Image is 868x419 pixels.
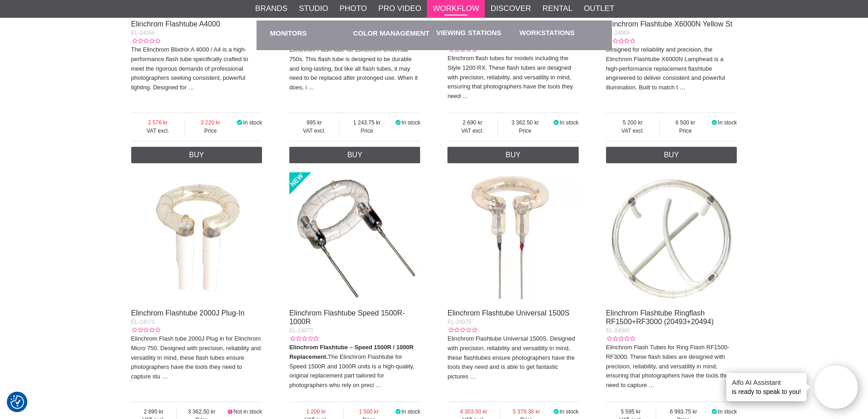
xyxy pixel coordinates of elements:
p: Elinchrom Flash tube 2000J Plug in for Elinchrom Micro 750. Designed with precision, reliability ... [131,334,262,382]
p: Elinchrom flash tubes for models including the Style 1200 RX. These flash tubes are designed with... [447,54,579,101]
span: In stock [560,409,578,415]
span: Price [498,127,553,135]
div: Customer rating: 0 [131,326,160,334]
img: Elinchrom Flashtube Speed 1500R-1000R [289,172,421,304]
a: … [470,373,476,380]
i: In stock [394,409,401,415]
img: Elinchrom Flashtube 2000J Plug-In [131,172,262,304]
div: Customer rating: 0 [606,37,635,45]
a: Elinchrom Flashtube X6000N Yellow St [606,20,733,28]
div: Customer rating: 0 [447,326,477,334]
a: Elinchrom Flashtube Ringflash RF1500+RF3000 (20493+20494) [606,309,714,326]
a: Buy [606,147,737,163]
a: Workstations [519,28,575,38]
span: 4 303.50 [447,408,500,416]
i: In stock [711,409,718,415]
span: EL-24071 [131,319,155,325]
a: Photo [339,3,367,15]
img: Revisit consent button [10,395,24,409]
i: In stock [711,119,718,126]
a: Elinchrom Flashtube Speed 1500R-1000R [289,309,405,326]
span: Price [660,127,711,135]
a: Buy [447,147,579,163]
a: Elinchrom Flashtube A4000 [131,20,221,28]
a: Elinchrom Flashtube Universal 1500S [447,309,570,317]
span: EL-24080 [606,327,630,334]
span: 5 200 [606,119,660,127]
span: In stock [401,409,420,415]
a: Workflow [433,3,479,15]
img: Elinchrom Flashtube Universal 1500S [447,172,579,304]
a: Pro Video [378,3,421,15]
i: In stock [553,409,560,415]
span: 2 690 [131,408,176,416]
div: is ready to speak to you! [726,373,806,401]
span: 2 690 [447,119,497,127]
a: Brands [255,3,288,15]
span: Price [339,127,394,135]
span: VAT excl. [606,127,660,135]
span: VAT excl. [447,127,497,135]
p: Elinchrom Flash Tubes for Ring Flash RF1500-RF3000. These flash tubes are designed with precision... [606,343,737,390]
span: EL-24075 [447,319,471,325]
p: Elinchrom Flashtube Universal 1500S. Designed with precision, reliability and versatility in mind... [447,334,579,382]
i: In stock [394,119,401,126]
a: … [679,84,685,91]
p: The Elinchrom Blixtrör A 4000 / A4 is a high-performance flash tube specifically crafted to meet ... [131,45,262,93]
a: Outlet [584,3,614,15]
span: 5 379.38 [500,408,553,416]
a: Rental [543,3,573,15]
a: Buy [131,147,262,163]
a: Monitors [270,21,349,46]
i: In stock [236,119,243,126]
a: … [162,373,168,380]
span: VAT excl. [131,127,185,135]
a: … [188,84,194,91]
span: 6 993.75 [656,408,711,416]
span: VAT excl. [289,127,339,135]
a: Buy [289,147,421,163]
span: In stock [560,119,578,126]
p: The Elinchrom Flashtube for Speed 1500R and 1000R units is a high-quality, original replacement p... [289,343,421,390]
div: Customer rating: 0 [289,335,318,343]
span: Price [185,127,236,135]
a: … [308,84,314,91]
span: 3 362.50 [177,408,227,416]
p: Designed for reliability and precision, the Elinchrom Flashtube X6000N Lamphead is a high-perform... [606,45,737,93]
span: 1 200 [289,408,343,416]
button: Consent Preferences [10,394,24,410]
span: 3 362.50 [498,119,553,127]
a: Elinchrom Flashtube 2000J Plug-In [131,309,245,317]
span: 1 500 [344,408,395,416]
span: In stock [243,119,262,126]
span: 6 500 [660,119,711,127]
span: EL-24073 [289,327,313,334]
span: 5 595 [606,408,656,416]
a: Studio [299,3,328,15]
h4: Aifo AI Assistant [732,378,801,387]
span: 1 243.75 [339,119,394,127]
span: Not in stock [233,409,262,415]
p: Elinchrom Flash tube for Elinchrom Universal 750s. This flash tube is designed to be durable and ... [289,45,421,93]
span: In stock [401,119,420,126]
a: Color Management [353,21,432,46]
span: EL-24056 [131,30,155,36]
a: … [649,382,655,388]
div: Customer rating: 0 [606,335,635,343]
strong: Elinchrom Flashtube – Speed 1500R / 1000R Replacement. [289,344,414,360]
span: In stock [718,119,737,126]
span: EL-24069 [606,30,630,36]
a: Discover [491,3,531,15]
i: Not in stock [227,409,234,415]
img: Elinchrom Flashtube Ringflash RF1500+RF3000 (20493+20494) [606,172,737,304]
span: 995 [289,119,339,127]
a: … [462,93,468,99]
span: 3 220 [185,119,236,127]
a: Viewing stations [437,28,502,38]
div: Customer rating: 0 [131,37,160,45]
a: … [375,382,381,388]
span: In stock [718,409,737,415]
i: In stock [553,119,560,126]
span: 2 576 [131,119,185,127]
